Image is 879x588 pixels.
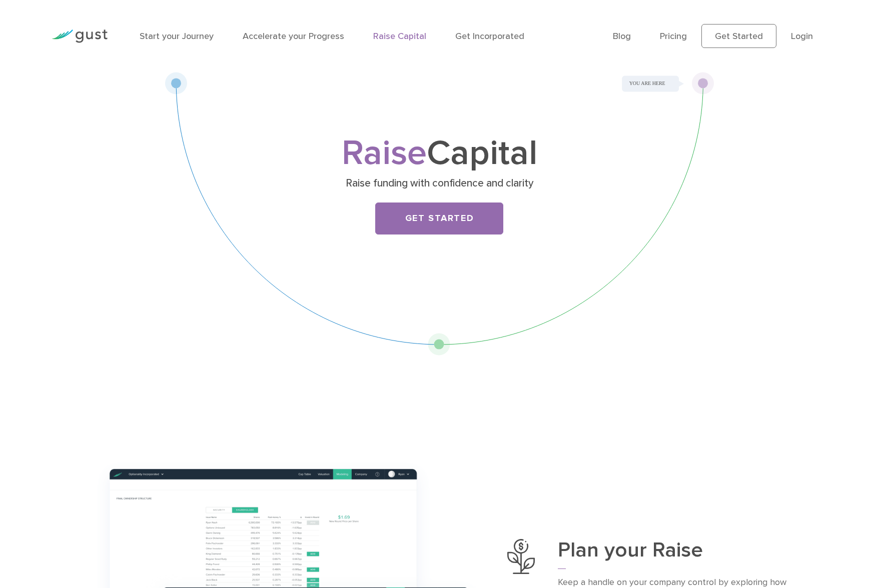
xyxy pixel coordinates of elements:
[455,31,524,41] a: Get Incorporated
[243,31,344,41] a: Accelerate your Progress
[375,202,503,234] a: Get Started
[373,31,426,41] a: Raise Capital
[140,31,214,41] a: Start your Journey
[507,539,535,574] img: Plan Your Raise
[660,31,687,41] a: Pricing
[52,29,108,43] img: Gust Logo
[246,176,633,190] p: Raise funding with confidence and clarity
[613,31,631,41] a: Blog
[701,24,776,48] a: Get Started
[558,539,792,569] h3: Plan your Raise
[791,31,813,41] a: Login
[242,137,637,169] h1: Capital
[342,132,427,174] span: Raise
